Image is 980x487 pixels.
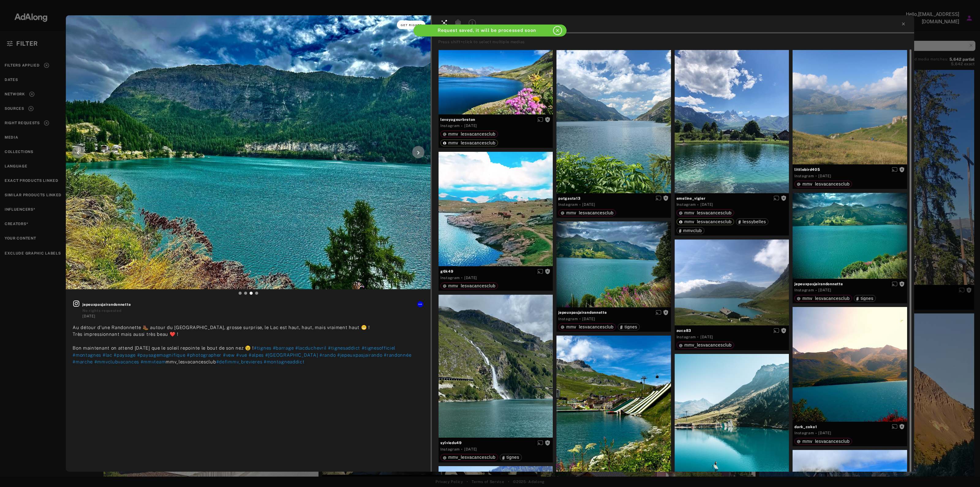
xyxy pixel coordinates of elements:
time: 2024-07-16T16:23:03.000Z [700,202,713,207]
span: mmv_lesvacancesclub [802,439,850,444]
button: Enable diffusion on this media [536,439,545,446]
time: 2024-08-21T18:13:21.000Z [818,431,831,435]
div: Instagram [677,334,696,340]
span: #paysagemagnifique [137,352,186,358]
time: 2024-08-14T21:00:01.000Z [464,276,477,280]
span: #randonnée [384,352,411,358]
button: Enable diffusion on this media [890,281,899,287]
span: #photographer [187,352,221,358]
span: tignes [507,455,519,460]
span: mmv_lesvacancesclub [566,210,613,215]
span: Au détour d’une Randonnette 🥾 autour du [GEOGRAPHIC_DATA], grosse surprise, le Lac est haut, haut... [73,325,370,351]
span: #lacduchevril [295,345,326,351]
button: Enable diffusion on this media [772,327,781,334]
span: #vew [223,352,235,358]
span: mmv_lesvacancesclub [684,343,732,347]
span: #mmvteam [141,359,166,364]
span: patgasta13 [558,196,669,201]
div: mmv_lesvacancesclub [797,439,850,443]
span: mmv_lesvacancesclub [566,324,613,329]
div: Widget de chat [949,458,980,487]
time: 2024-08-09T16:38:00.000Z [700,335,713,339]
span: mmv_lesvacancesclub [448,140,496,145]
time: 2024-08-22T08:15:50.000Z [464,124,477,128]
div: mmv_lesvacancesclub [561,211,613,215]
i: close [555,28,560,33]
span: Rights not requested [899,424,905,429]
span: #alpes [249,352,264,358]
time: 2024-08-14T16:28:30.000Z [82,314,95,318]
span: · [697,202,699,207]
div: lessybelles [738,220,766,224]
time: 2024-08-22T19:07:33.000Z [464,447,477,451]
span: #mmvclubvacances [94,359,139,364]
button: Enable diffusion on this media [654,195,663,201]
span: #vue [236,352,247,358]
span: #barrage [273,345,294,351]
span: Rights not requested [545,269,550,273]
span: #montagneaddict [264,359,305,364]
div: Instagram [440,123,460,128]
div: Press shift+click to select multiple medias [438,39,912,45]
span: auca83 [677,328,787,333]
span: tignes [861,296,873,301]
div: mmv_lesvacancesclub [443,141,496,145]
div: Instagram [440,447,460,452]
div: mmv_lesvacancesclub [797,182,850,186]
span: Rights not requested [781,328,786,332]
span: mmv_lesvacancesclub [802,296,850,301]
span: sylviedu49 [440,440,551,446]
span: mmv_lesvacancesclub [448,132,496,136]
span: mmv_lesvacancesclub [684,219,732,224]
span: levoyageurbreton [440,117,551,122]
span: Rights not requested [663,310,669,314]
div: mmv_lesvacancesclub [443,284,496,288]
time: 2024-08-14T16:28:30.000Z [818,288,831,292]
div: Instagram [558,202,578,207]
button: Enable diffusion on this media [536,116,545,123]
div: Instagram [794,287,814,293]
span: #defimmv_brevieres [216,359,262,364]
span: dark_coko1 [794,424,905,430]
span: · [461,447,463,452]
div: mmv_lesvacancesclub [443,455,496,459]
button: Enable diffusion on this media [536,268,545,274]
span: · [461,275,463,280]
span: g6k49 [440,269,551,274]
span: #paysage [114,352,136,358]
span: · [579,202,581,207]
span: Rights not requested [899,282,905,286]
span: lessybelles [743,219,766,224]
span: Rights not requested [545,440,550,445]
time: 2024-08-28T13:36:40.000Z [818,174,831,178]
iframe: Chat Widget [949,458,980,487]
span: · [816,431,817,436]
span: #tignesofficiel [362,345,396,351]
div: mmvclub [679,228,702,233]
span: #tignes [254,345,271,351]
span: jepeuxpasjairandonnette [794,281,905,287]
span: No rights requested [82,309,121,313]
span: mmv_lesvacancesclub [684,210,732,215]
span: · [816,288,817,293]
div: mmv_lesvacancesclub [679,343,732,347]
span: · [461,124,463,128]
span: #tignesaddict [328,345,360,351]
span: Rights not requested [899,167,905,171]
span: mmv_lesvacancesclub [802,182,850,186]
span: #jepeuxpasjairando [337,352,383,358]
div: Instagram [558,316,578,322]
button: Enable diffusion on this media [890,166,899,173]
span: littlebird405 [794,167,905,172]
span: · [816,174,817,178]
button: Get rights [397,21,425,29]
div: tignes [620,325,637,329]
span: #marche [73,359,93,364]
div: mmv_lesvacancesclub [679,211,732,215]
span: mmv_lesvacancesclub [448,455,496,460]
button: Enable diffusion on this media [772,195,781,201]
span: #montagnes [73,352,101,358]
span: emeline_vigier [677,196,787,201]
span: jepeuxpasjairandonnette [558,310,669,315]
span: Rights not requested [663,196,669,200]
